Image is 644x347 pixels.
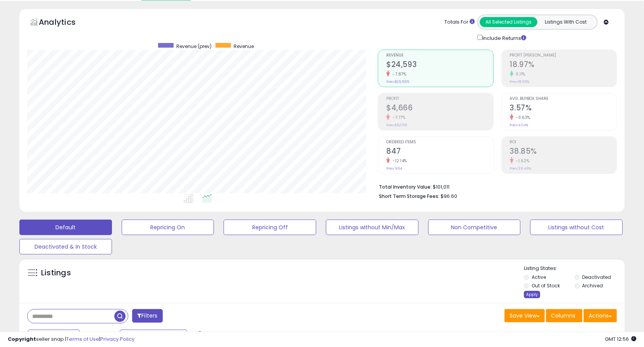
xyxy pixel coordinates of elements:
[551,312,575,320] span: Columns
[428,220,521,235] button: Non Competitive
[379,184,432,190] b: Total Inventory Value:
[537,17,595,27] button: Listings With Cost
[224,220,316,235] button: Repricing Off
[390,115,405,120] small: -7.77%
[19,220,112,235] button: Default
[546,309,582,322] button: Columns
[530,220,623,235] button: Listings without Cost
[441,192,457,200] span: $96.60
[582,274,611,280] label: Deactivated
[510,60,616,70] h2: 18.97%
[41,268,71,278] h5: Listings
[100,335,134,343] a: Privacy Policy
[66,335,99,343] a: Terms of Use
[510,103,616,114] h2: 3.57%
[510,147,616,157] h2: 38.85%
[582,282,603,289] label: Archived
[386,53,493,58] span: Revenue
[39,17,91,29] h5: Analytics
[390,158,407,164] small: -12.14%
[120,330,187,343] button: Sep-03 - Sep-09
[510,53,616,58] span: Profit [PERSON_NAME]
[386,79,409,84] small: Prev: $26,695
[386,97,493,101] span: Profit
[386,140,493,144] span: Ordered Items
[510,123,529,127] small: Prev: 4.04%
[510,166,532,171] small: Prev: 39.49%
[480,17,537,27] button: All Selected Listings
[513,158,530,164] small: -1.62%
[8,335,36,343] strong: Copyright
[386,123,407,127] small: Prev: $5,059
[510,79,530,84] small: Prev: 18.95%
[472,33,536,42] div: Include Returns
[584,309,617,322] button: Actions
[605,335,636,343] span: 2025-09-17 12:56 GMT
[444,19,475,26] div: Totals For
[513,115,531,120] small: -11.63%
[386,60,493,70] h2: $24,593
[510,140,616,144] span: ROI
[326,220,418,235] button: Listings without Min/Max
[524,291,540,298] div: Apply
[390,71,406,77] small: -7.87%
[505,309,545,322] button: Save View
[379,193,439,199] b: Short Term Storage Fees:
[19,239,112,254] button: Deactivated & In Stock
[379,182,611,191] li: $101,011
[28,330,80,343] button: Last 7 Days
[8,336,134,343] div: seller snap | |
[386,103,493,114] h2: $4,666
[532,274,546,280] label: Active
[132,309,162,323] button: Filters
[176,43,212,50] span: Revenue (prev)
[386,166,402,171] small: Prev: 964
[386,147,493,157] h2: 847
[122,220,214,235] button: Repricing On
[513,71,526,77] small: 0.11%
[524,265,624,272] p: Listing States:
[510,97,616,101] span: Avg. Buybox Share
[234,43,254,50] span: Revenue
[532,282,560,289] label: Out of Stock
